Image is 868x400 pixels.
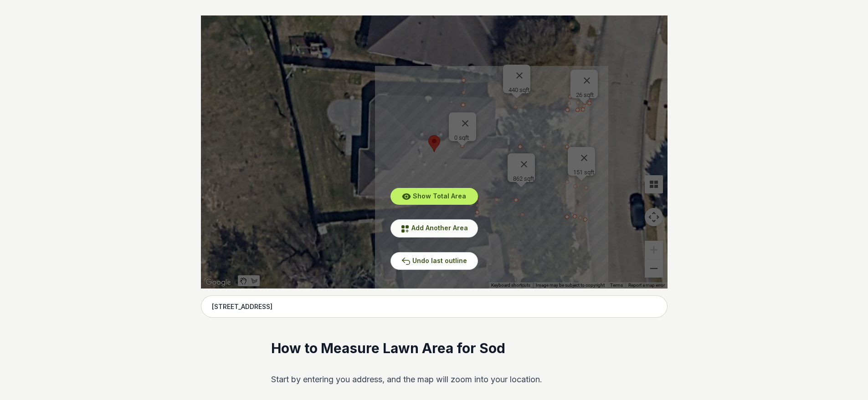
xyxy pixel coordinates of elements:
button: Show Total Area [390,188,478,205]
h2: How to Measure Lawn Area for Sod [271,339,597,358]
span: Undo last outline [412,257,467,264]
input: Enter your address to get started [201,295,668,318]
span: Show Total Area [413,192,466,200]
span: Add Another Area [411,224,468,232]
button: Undo last outline [390,252,478,270]
p: Start by entering you address, and the map will zoom into your location. [271,372,597,387]
button: Add Another Area [390,219,478,237]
